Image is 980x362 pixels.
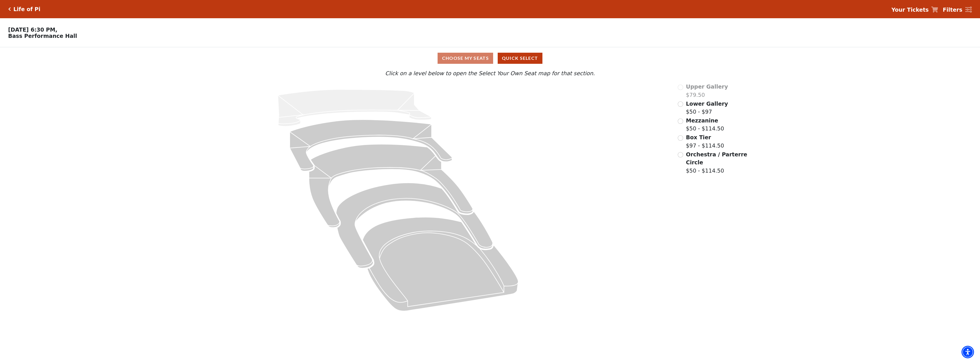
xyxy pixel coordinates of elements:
[943,6,972,14] a: Filters
[678,101,683,107] input: Lower Gallery$50 - $97
[961,346,974,358] div: Accessibility Menu
[686,116,724,133] label: $50 - $114.50
[686,83,728,90] span: Upper Gallery
[678,118,683,124] input: Mezzanine$50 - $114.50
[686,100,728,116] label: $50 - $97
[943,7,962,13] strong: Filters
[126,69,854,77] p: Click on a level below to open the Select Your Own Seat map for that section.
[278,89,431,126] path: Upper Gallery - Seats Available: 0
[891,6,938,14] a: Your Tickets
[13,6,40,13] h5: Life of Pi
[686,101,728,107] span: Lower Gallery
[686,133,724,150] label: $97 - $114.50
[686,150,748,175] label: $50 - $114.50
[498,53,542,64] button: Quick Select
[891,7,929,13] strong: Your Tickets
[686,134,711,140] span: Box Tier
[363,217,518,311] path: Orchestra / Parterre Circle - Seats Available: 28
[686,117,718,124] span: Mezzanine
[8,7,11,11] a: Click here to go back to filters
[686,151,747,166] span: Orchestra / Parterre Circle
[678,135,683,141] input: Box Tier$97 - $114.50
[290,120,452,171] path: Lower Gallery - Seats Available: 97
[678,152,683,158] input: Orchestra / Parterre Circle$50 - $114.50
[686,83,728,99] label: $79.50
